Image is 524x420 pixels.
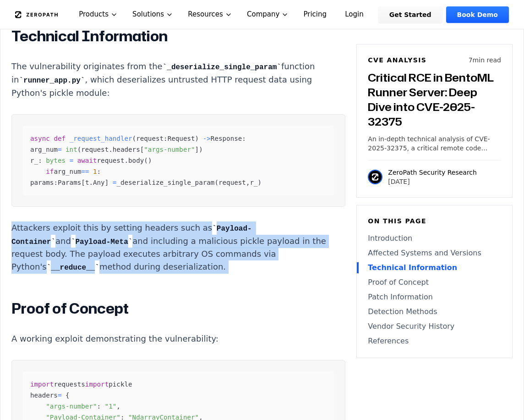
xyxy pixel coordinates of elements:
a: Technical Information [368,262,501,273]
span: . [89,179,93,186]
span: ) [148,157,152,164]
span: params [30,179,54,186]
span: ] [195,146,199,153]
span: Response [211,135,242,142]
span: ) [199,146,203,153]
span: import [30,381,54,388]
span: : [164,135,168,142]
span: ] [105,179,109,186]
p: 7 min read [469,55,501,65]
span: "1" [105,403,117,410]
code: _deserialize_single_param [163,63,281,72]
span: request [81,146,109,153]
span: [ [81,179,85,186]
span: ) [258,179,262,186]
span: _request_handler [70,135,132,142]
span: Params [58,179,81,186]
span: request [97,157,125,164]
span: headers [113,146,140,153]
a: Affected Systems and Versions [368,248,501,259]
code: Payload-Container [11,225,252,246]
span: arg_num [54,168,81,175]
p: A working exploit demonstrating the vulnerability: [11,332,345,345]
span: r_ [30,157,38,164]
span: t [85,179,89,186]
p: ZeroPath Security Research [388,168,477,177]
a: Login [334,6,375,23]
span: import [85,381,109,388]
span: await [77,157,97,164]
a: Proof of Concept [368,277,501,288]
span: > [207,135,211,142]
span: "args-number" [144,146,195,153]
h6: CVE Analysis [368,55,426,65]
code: runner_app.py [19,77,85,85]
span: request [136,135,164,142]
span: - [203,135,207,142]
span: : [97,403,101,410]
img: ZeroPath Security Research [368,170,382,184]
span: [ [140,146,144,153]
span: int [65,146,77,153]
span: = [58,392,62,399]
code: __reduce__ [47,264,99,272]
span: = [58,146,62,153]
a: Get Started [378,6,442,23]
p: [DATE] [388,177,477,186]
a: Detection Methods [368,306,501,317]
span: Request [168,135,195,142]
span: : [54,179,58,186]
a: Book Demo [446,6,509,23]
span: = [113,179,117,186]
p: An in-depth technical analysis of CVE-2025-32375, a critical remote code execution vulnerability ... [368,134,501,153]
span: : [38,157,42,164]
span: : [242,135,246,142]
span: . [109,146,113,153]
span: { [65,392,70,399]
span: . [125,157,129,164]
span: arg_num [30,146,58,153]
span: ( [132,135,136,142]
p: Attackers exploit this by setting headers such as and and including a malicious pickle payload in... [11,221,345,274]
span: 1 [93,168,97,175]
h6: On this page [368,216,501,226]
span: requests [54,381,85,388]
span: r_ [250,179,257,186]
a: Introduction [368,233,501,244]
span: ( [144,157,148,164]
a: Patch Information [368,292,501,303]
span: : [97,168,101,175]
h2: Technical Information [11,27,345,45]
span: , [246,179,250,186]
a: References [368,336,501,347]
h3: Critical RCE in BentoML Runner Server: Deep Dive into CVE-2025-32375 [368,70,501,129]
span: request [218,179,246,186]
span: body [128,157,144,164]
span: ( [77,146,82,153]
span: Any [93,179,105,186]
p: The vulnerability originates from the function in , which deserializes untrusted HTTP request dat... [11,60,345,99]
span: bytes [46,157,65,164]
span: ( [214,179,218,186]
h2: Proof of Concept [11,299,345,318]
span: "args-number" [46,403,97,410]
span: == [81,168,89,175]
span: , [116,403,120,410]
span: if [46,168,54,175]
span: async [30,135,50,142]
code: Payload-Meta [71,238,132,246]
span: def [54,135,65,142]
span: headers [30,392,58,399]
span: pickle [109,381,132,388]
span: = [70,157,74,164]
a: Vendor Security History [368,321,501,332]
span: ) [195,135,199,142]
span: _deserialize_single_param [116,179,214,186]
